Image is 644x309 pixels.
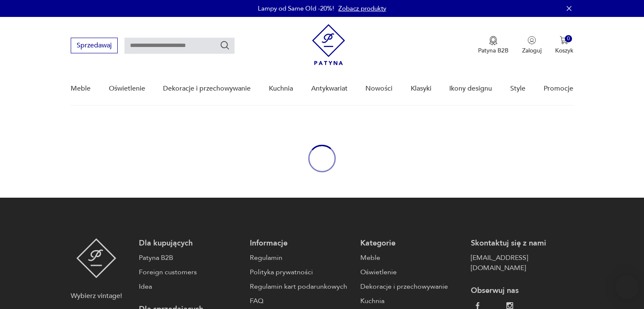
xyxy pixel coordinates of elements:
[71,72,91,105] a: Meble
[250,238,352,248] p: Informacje
[360,253,462,263] a: Meble
[478,36,509,55] button: Patyna B2B
[449,72,492,105] a: Ikony designu
[269,72,293,105] a: Kuchnia
[311,72,348,105] a: Antykwariat
[489,36,498,45] img: Ikona medalu
[250,267,352,277] a: Polityka prywatności
[522,36,542,55] button: Zaloguj
[250,281,352,292] a: Regulamin kart podarunkowych
[139,281,241,292] a: Idea
[365,72,392,105] a: Nowości
[522,47,542,55] p: Zaloguj
[312,24,345,65] img: Patyna - sklep z meblami i dekoracjami vintage
[565,35,572,42] div: 0
[411,72,431,105] a: Klasyki
[76,238,116,278] img: Patyna - sklep z meblami i dekoracjami vintage
[360,238,462,248] p: Kategorie
[109,72,145,105] a: Oświetlenie
[71,291,122,301] p: Wybierz vintage!
[510,72,525,105] a: Style
[250,253,352,263] a: Regulamin
[250,296,352,306] a: FAQ
[555,47,573,55] p: Koszyk
[490,302,497,309] img: 37d27d81a828e637adc9f9cb2e3d3a8a.webp
[471,238,573,248] p: Skontaktuj się z nami
[360,296,462,306] a: Kuchnia
[338,4,386,13] a: Zobacz produkty
[139,253,241,263] a: Patyna B2B
[139,238,241,248] p: Dla kupujących
[71,38,118,53] button: Sprzedawaj
[555,36,573,55] button: 0Koszyk
[506,302,513,309] img: c2fd9cf7f39615d9d6839a72ae8e59e5.webp
[544,72,573,105] a: Promocje
[528,36,536,44] img: Ikonka użytkownika
[163,72,251,105] a: Dekoracje i przechowywanie
[478,36,509,55] a: Ikona medaluPatyna B2B
[258,4,334,13] p: Lampy od Same Old -20%!
[478,47,509,55] p: Patyna B2B
[360,281,462,292] a: Dekoracje i przechowywanie
[471,253,573,273] a: [EMAIL_ADDRESS][DOMAIN_NAME]
[220,40,230,50] button: Szukaj
[560,36,568,44] img: Ikona koszyka
[139,267,241,277] a: Foreign customers
[474,302,481,309] img: da9060093f698e4c3cedc1453eec5031.webp
[360,267,462,277] a: Oświetlenie
[71,43,118,49] a: Sprzedawaj
[471,286,573,296] p: Obserwuj nas
[615,275,639,299] iframe: Smartsupp widget button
